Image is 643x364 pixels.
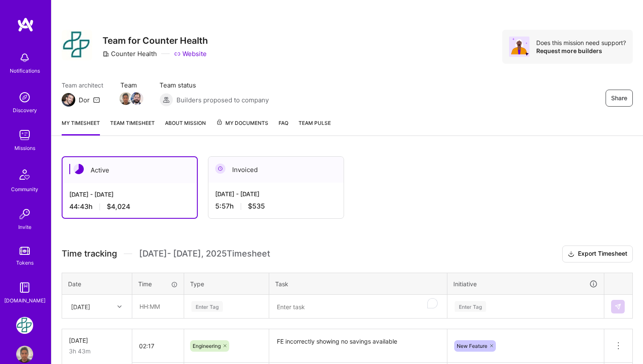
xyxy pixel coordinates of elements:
[174,49,207,58] a: Website
[562,245,633,262] button: Export Timesheet
[133,295,183,318] input: HH:MM
[117,305,122,309] i: icon Chevron
[102,51,109,57] i: icon CompanyGray
[14,164,35,185] img: Community
[215,189,337,198] div: [DATE] - [DATE]
[509,37,529,57] img: Avatar
[20,247,30,255] img: tokens
[16,317,33,334] img: Counter Health: Team for Counter Health
[138,279,178,288] div: Time
[299,119,331,135] a: Team Pulse
[18,223,31,231] div: Invite
[13,106,37,115] div: Discovery
[611,94,627,102] span: Share
[16,346,33,363] img: User Avatar
[79,96,90,104] div: Dor
[165,119,206,135] a: About Mission
[176,96,269,104] span: Builders proposed to company
[71,302,90,311] div: [DATE]
[536,47,626,55] div: Request more builders
[270,296,446,318] textarea: To enrich screen reader interactions, please activate Accessibility in Grammarly extension settings
[615,303,621,310] img: Submit
[62,93,75,107] img: Team Architect
[102,35,208,46] h3: Team for Counter Health
[62,248,117,259] span: Time tracking
[69,202,190,211] div: 44:43 h
[74,164,84,174] img: Active
[16,258,34,267] div: Tokens
[62,81,103,90] span: Team architect
[215,164,225,174] img: Invoiced
[14,346,35,363] a: User Avatar
[191,300,223,313] div: Enter Tag
[102,49,157,58] div: Counter Health
[63,157,197,183] div: Active
[16,206,33,223] img: Invite
[17,17,34,32] img: logo
[131,91,142,106] a: Team Member Avatar
[16,279,33,296] img: guide book
[568,250,575,259] i: icon Download
[62,30,92,60] img: Company Logo
[457,343,487,349] span: New Feature
[159,93,173,107] img: Builders proposed to company
[455,300,486,313] div: Enter Tag
[14,144,35,152] div: Missions
[132,335,184,357] input: HH:MM
[279,119,288,135] a: FAQ
[193,343,221,349] span: Engineering
[119,92,132,105] img: Team Member Avatar
[11,185,38,194] div: Community
[606,90,633,107] button: Share
[120,91,131,106] a: Team Member Avatar
[536,39,626,47] div: Does this mission need support?
[131,92,143,105] img: Team Member Avatar
[453,279,598,289] div: Initiative
[16,49,33,66] img: bell
[10,66,40,75] div: Notifications
[107,202,130,211] span: $4,024
[120,81,142,90] span: Team
[69,336,125,345] div: [DATE]
[4,296,46,305] div: [DOMAIN_NAME]
[14,317,35,334] a: Counter Health: Team for Counter Health
[62,119,100,135] a: My timesheet
[16,127,33,144] img: teamwork
[69,190,190,199] div: [DATE] - [DATE]
[215,202,337,211] div: 5:57 h
[184,273,269,295] th: Type
[139,248,270,259] span: [DATE] - [DATE] , 2025 Timesheet
[159,81,269,90] span: Team status
[248,202,265,211] span: $535
[269,273,447,295] th: Task
[299,120,331,126] span: Team Pulse
[62,273,132,295] th: Date
[110,119,155,135] a: Team timesheet
[270,330,446,362] textarea: FE incorrectly showing no savings available
[216,119,268,128] span: My Documents
[69,347,125,356] div: 3h 43m
[93,96,100,103] i: icon Mail
[16,89,33,106] img: discovery
[216,119,268,135] a: My Documents
[208,157,344,183] div: Invoiced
